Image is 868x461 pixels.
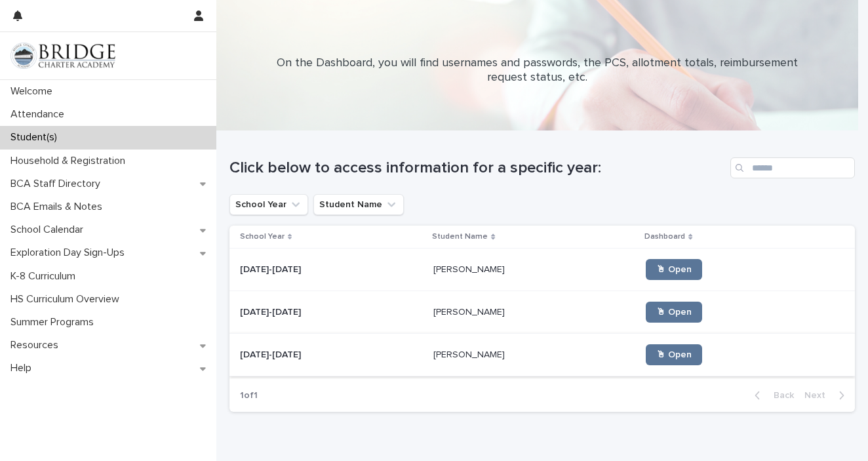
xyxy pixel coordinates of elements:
p: [DATE]-[DATE] [240,304,304,318]
p: [PERSON_NAME] [433,304,507,318]
p: Resources [5,339,69,351]
a: 🖱 Open [646,259,702,280]
button: Back [744,390,799,401]
p: [DATE]-[DATE] [240,262,304,275]
p: Exploration Day Sign-Ups [5,247,135,259]
p: Household & Registration [5,155,136,167]
p: BCA Staff Directory [5,178,111,190]
p: HS Curriculum Overview [5,293,130,306]
p: School Year [240,230,285,244]
span: 🖱 Open [656,350,692,359]
p: BCA Emails & Notes [5,201,113,213]
tr: [DATE]-[DATE][DATE]-[DATE] [PERSON_NAME][PERSON_NAME] 🖱 Open [229,291,855,334]
p: Attendance [5,108,75,121]
button: Student Name [313,194,404,215]
p: Dashboard [644,230,685,244]
img: V1C1m3IdTEidaUdm9Hs0 [10,43,115,69]
p: [PERSON_NAME] [433,262,507,275]
h1: Click below to access information for a specific year: [229,159,725,178]
p: Student Name [432,230,488,244]
a: 🖱 Open [646,344,702,365]
span: 🖱 Open [656,265,692,274]
span: 🖱 Open [656,308,692,317]
input: Search [730,157,855,178]
p: Student(s) [5,131,68,144]
p: 1 of 1 [229,380,268,412]
p: School Calendar [5,224,94,236]
p: [PERSON_NAME] [433,347,507,361]
button: Next [799,390,855,401]
p: Welcome [5,85,63,98]
span: Back [766,391,794,400]
span: Next [804,391,833,400]
p: On the Dashboard, you will find usernames and passwords, the PCS, allotment totals, reimbursement... [275,56,800,85]
p: [DATE]-[DATE] [240,347,304,361]
p: Summer Programs [5,316,104,329]
tr: [DATE]-[DATE][DATE]-[DATE] [PERSON_NAME][PERSON_NAME] 🖱 Open [229,249,855,291]
tr: [DATE]-[DATE][DATE]-[DATE] [PERSON_NAME][PERSON_NAME] 🖱 Open [229,334,855,376]
p: Help [5,362,42,374]
a: 🖱 Open [646,302,702,323]
p: K-8 Curriculum [5,270,86,283]
button: School Year [229,194,308,215]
